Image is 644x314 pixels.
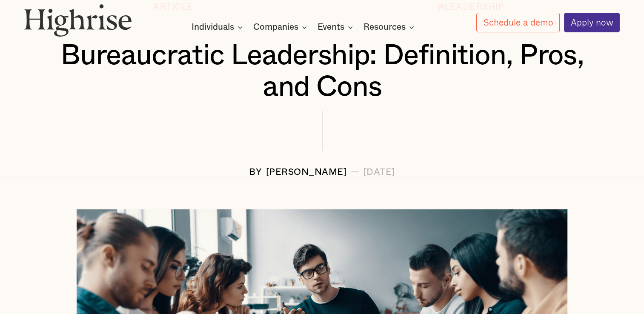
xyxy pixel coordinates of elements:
div: Companies [253,22,309,32]
a: Apply now [564,13,620,32]
div: Resources [364,22,406,32]
div: Individuals [192,22,245,32]
div: Resources [364,22,417,32]
div: BY [249,167,262,177]
div: Companies [253,22,298,32]
h1: Bureaucratic Leadership: Definition, Pros, and Cons [49,40,595,103]
div: Events [318,22,344,32]
a: Schedule a demo [476,13,560,32]
div: Individuals [192,22,234,32]
div: [DATE] [364,167,395,177]
div: [PERSON_NAME] [266,167,347,177]
div: Events [318,22,355,32]
div: — [351,167,360,177]
img: Highrise logo [24,4,132,36]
